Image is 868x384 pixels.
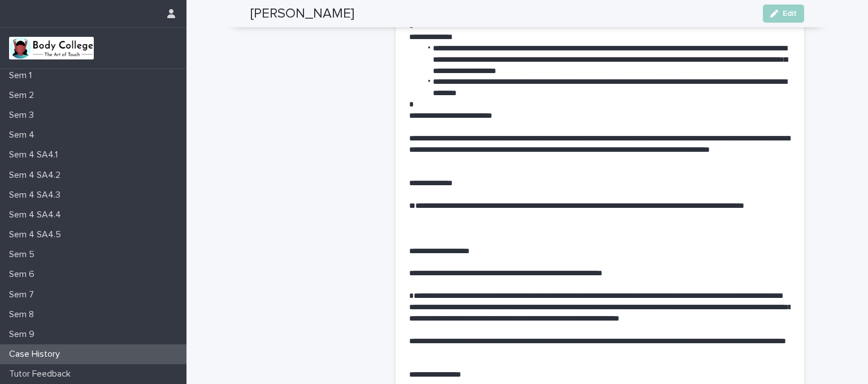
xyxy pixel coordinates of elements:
p: Sem 1 [5,70,41,81]
p: Sem 4 SA4.2 [5,170,70,181]
p: Sem 4 [5,130,44,140]
p: Sem 7 [5,289,43,300]
button: Edit [763,5,804,23]
p: Sem 3 [5,110,43,121]
p: Sem 8 [5,309,43,320]
p: Sem 4 SA4.5 [5,229,70,240]
p: Sem 4 SA4.1 [5,150,67,160]
p: Sem 4 SA4.4 [5,210,70,220]
img: xvtzy2PTuGgGH0xbwGb2 [9,37,94,59]
p: Sem 9 [5,329,44,340]
h2: [PERSON_NAME] [250,6,354,22]
p: Case History [5,349,69,360]
p: Sem 2 [5,90,43,101]
p: Sem 5 [5,249,44,260]
span: Edit [783,10,797,18]
p: Tutor Feedback [5,369,80,379]
p: Sem 6 [5,269,44,280]
p: Sem 4 SA4.3 [5,190,70,200]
